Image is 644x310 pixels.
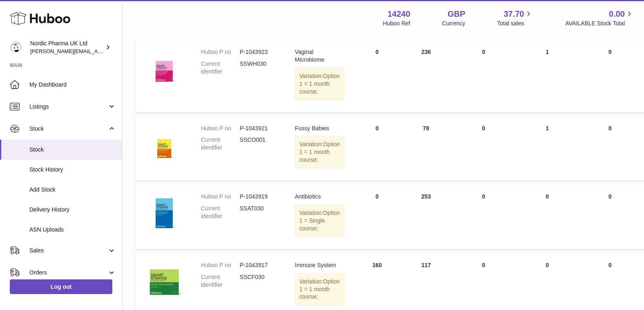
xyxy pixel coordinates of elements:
[609,9,625,20] span: 0.00
[29,103,107,111] span: Listings
[201,60,240,76] dt: Current identifier
[10,41,22,54] img: joe.plant@parapharmdev.com
[299,210,340,232] span: Option 1 = Single course;
[504,9,524,20] span: 37.70
[201,125,240,132] dt: Huboo P no
[401,116,450,181] td: 78
[201,136,240,152] dt: Current identifier
[29,206,116,214] span: Delivery History
[144,48,185,89] img: product image
[240,205,279,220] dd: SSAT030
[517,185,578,249] td: 0
[401,185,450,249] td: 253
[295,205,344,237] div: Variation:
[401,40,450,112] td: 236
[295,68,344,100] div: Variation:
[388,9,410,20] strong: 14240
[450,116,517,181] td: 0
[448,9,465,20] strong: GBP
[10,279,112,294] a: Log out
[295,48,344,64] div: Vaginal Microbiome
[240,48,279,56] dd: P-1043923
[144,193,185,234] img: product image
[201,48,240,56] dt: Huboo P no
[201,261,240,269] dt: Huboo P no
[497,9,533,27] a: 37.70 Total sales
[450,185,517,249] td: 0
[517,116,578,181] td: 1
[240,261,279,269] dd: P-1043917
[295,136,344,168] div: Variation:
[295,273,344,306] div: Variation:
[383,20,410,27] div: Huboo Ref
[295,125,344,132] div: Fussy Babies
[299,73,340,95] span: Option 1 = 1 month course;
[29,81,116,89] span: My Dashboard
[240,125,279,132] dd: P-1043921
[497,20,533,27] span: Total sales
[201,193,240,201] dt: Huboo P no
[299,141,340,163] span: Option 1 = 1 month course;
[144,125,185,165] img: product image
[29,269,107,277] span: Orders
[30,40,104,55] div: Nordic Pharma UK Ltd
[201,273,240,289] dt: Current identifier
[29,247,107,254] span: Sales
[608,262,612,268] span: 0
[29,146,116,154] span: Stock
[144,261,185,302] img: product image
[240,60,279,76] dd: SSWH030
[565,9,634,27] a: 0.00 AVAILABLE Stock Total
[352,40,401,112] td: 0
[295,261,344,269] div: Immune System
[352,116,401,181] td: 0
[517,40,578,112] td: 1
[442,20,466,27] div: Currency
[29,186,116,194] span: Add Stock
[29,226,116,234] span: ASN Uploads
[240,136,279,152] dd: SSCO001
[450,40,517,112] td: 0
[352,185,401,249] td: 0
[240,273,279,289] dd: SSCF030
[608,125,612,132] span: 0
[295,193,344,201] div: Antibiotics
[29,125,107,133] span: Stock
[30,48,164,54] span: [PERSON_NAME][EMAIL_ADDRESS][DOMAIN_NAME]
[201,205,240,220] dt: Current identifier
[240,193,279,201] dd: P-1043919
[565,20,634,27] span: AVAILABLE Stock Total
[299,278,340,300] span: Option 1 = 1 month course;
[608,49,612,55] span: 0
[29,166,116,174] span: Stock History
[608,193,612,200] span: 0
